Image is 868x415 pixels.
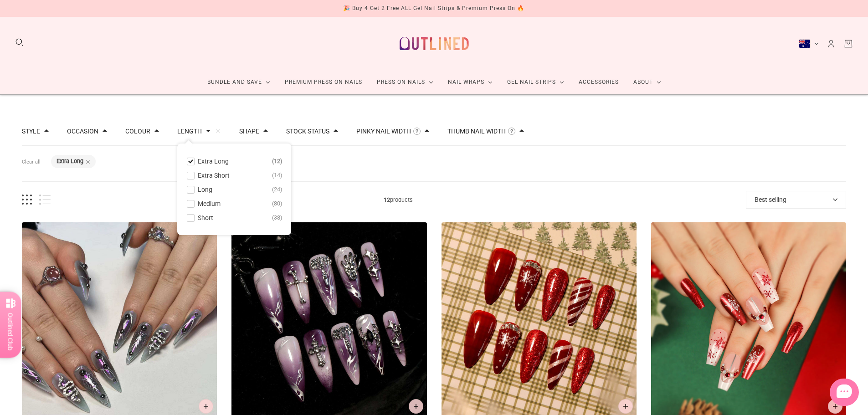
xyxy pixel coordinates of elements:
[125,128,150,134] button: Filter by Colour
[198,172,230,179] span: Extra Short
[746,191,846,209] button: Best selling
[56,159,83,164] button: Extra Long
[186,170,282,181] button: Extra Short 14
[199,399,213,414] button: Add to cart
[39,195,51,205] button: List view
[500,70,571,94] a: Gel Nail Strips
[200,70,277,94] a: Bundle and Save
[286,128,329,134] button: Filter by Stock status
[409,399,423,414] button: Add to cart
[618,399,633,414] button: Add to cart
[343,4,524,13] div: 🎉 Buy 4 Get 2 Free ALL Gel Nail Strips & Premium Press On 🔥
[177,128,202,134] button: Filter by Length
[215,128,221,134] button: Clear filters by Length
[272,184,282,195] span: 24
[186,212,282,223] button: Short 38
[239,128,259,134] button: Filter by Shape
[626,70,668,94] a: About
[277,70,370,94] a: Premium Press On Nails
[272,156,282,167] span: 12
[56,158,83,164] b: Extra Long
[51,195,746,205] span: products
[272,198,282,209] span: 80
[22,195,32,205] button: Grid view
[447,128,506,134] button: Filter by Thumb Nail Width
[394,24,474,63] a: Outlined
[198,186,212,193] span: Long
[272,212,282,223] span: 38
[826,39,836,49] a: Account
[272,170,282,181] span: 14
[186,198,282,209] button: Medium 80
[67,128,98,134] button: Filter by Occasion
[186,156,282,167] button: Extra Long 12
[571,70,626,94] a: Accessories
[828,399,842,414] button: Add to cart
[198,200,221,207] span: Medium
[370,70,441,94] a: Press On Nails
[843,39,853,49] a: Cart
[356,128,411,134] button: Filter by Pinky Nail Width
[441,70,500,94] a: Nail Wraps
[186,184,282,195] button: Long 24
[198,158,229,165] span: Extra Long
[15,37,25,47] button: Search
[22,128,40,134] button: Filter by Style
[198,214,213,221] span: Short
[384,196,390,203] b: 12
[22,155,41,169] button: Clear all filters
[799,39,819,48] button: Australia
